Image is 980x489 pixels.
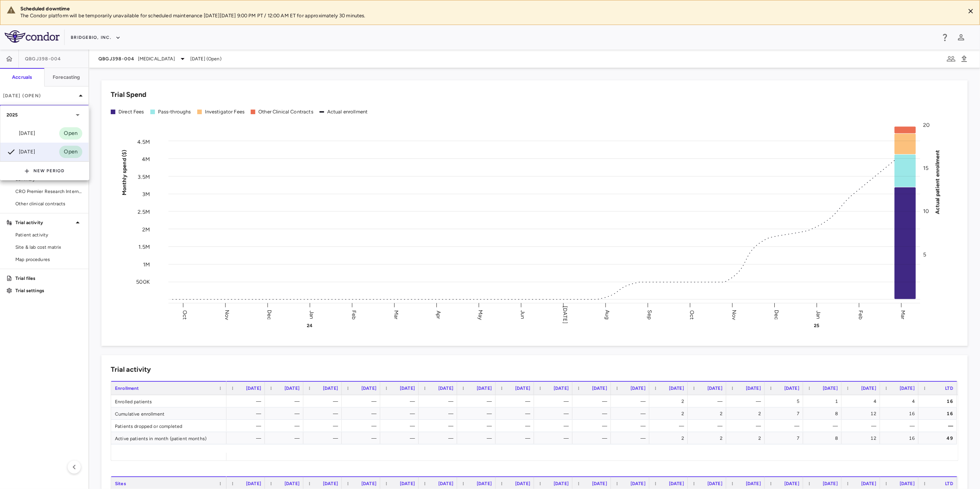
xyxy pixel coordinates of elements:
div: [DATE] [7,129,35,138]
div: [DATE] [7,147,35,156]
p: 2025 [7,111,18,118]
button: New Period [24,165,65,177]
span: Open [59,129,82,138]
span: Open [59,148,82,156]
div: 2025 [0,106,88,124]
